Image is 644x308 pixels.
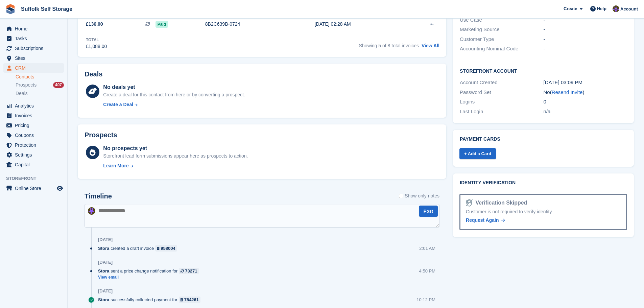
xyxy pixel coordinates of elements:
a: 73271 [179,268,199,274]
div: Password Set [460,89,543,96]
a: menu [3,24,64,33]
div: [DATE] [98,288,113,294]
span: Request Again [466,217,499,223]
div: Create a Deal [103,101,133,108]
a: menu [3,121,64,130]
span: Tasks [15,34,55,43]
button: Post [419,206,438,217]
div: No deals yet [103,83,245,91]
h2: Prospects [85,131,117,139]
div: [DATE] 02:28 AM [315,21,405,28]
span: CRM [15,63,55,73]
div: No [544,89,627,96]
span: Home [15,24,55,33]
span: Create [564,5,577,12]
a: Contacts [16,74,64,80]
a: Learn More [103,162,248,169]
div: - [544,35,627,43]
div: 784261 [184,297,199,303]
a: menu [3,140,64,150]
h2: Timeline [85,192,112,200]
div: created a draft invoice [98,245,181,252]
div: Use Case [460,16,543,24]
span: Sites [15,53,55,63]
div: Account Created [460,79,543,87]
a: + Add a Card [459,148,496,159]
div: Customer Type [460,35,543,43]
div: 407 [53,82,64,88]
div: [DATE] [98,237,113,242]
div: Learn More [103,162,128,169]
span: Settings [15,150,55,160]
span: Subscriptions [15,44,55,53]
h2: Payment cards [460,137,627,142]
a: Request Again [466,217,505,224]
a: menu [3,160,64,169]
div: n/a [544,108,627,116]
div: 8B2C639B-0724 [205,21,293,28]
div: Storefront lead form submissions appear here as prospects to action. [103,152,248,160]
span: Deals [16,90,28,97]
a: menu [3,53,64,63]
span: Prospects [16,82,37,88]
a: Prospects 407 [16,81,64,89]
a: menu [3,131,64,140]
span: Capital [15,160,55,169]
span: Invoices [15,111,55,120]
span: Showing 5 of 8 total invoices [359,43,419,48]
img: Emma [613,5,619,12]
a: menu [3,184,64,193]
div: [DATE] 03:09 PM [544,79,627,87]
span: £136.00 [86,21,103,28]
a: Resend Invite [552,89,583,95]
a: menu [3,63,64,73]
a: Suffolk Self Storage [18,3,75,15]
div: 4:50 PM [419,268,435,274]
div: 73271 [185,268,197,274]
div: - [544,26,627,33]
div: No prospects yet [103,144,248,152]
div: £1,088.00 [86,43,107,50]
a: Preview store [56,184,64,192]
div: 10:12 PM [416,297,435,303]
span: Paid [156,21,168,28]
img: Identity Verification Ready [466,199,473,207]
div: 958004 [161,245,175,252]
div: Accounting Nominal Code [460,45,543,53]
span: Help [597,5,606,12]
div: Total [86,37,107,43]
div: Last Login [460,108,543,116]
div: Create a deal for this contact from here or by converting a prospect. [103,91,245,98]
span: ( ) [550,89,585,95]
span: Stora [98,245,109,252]
span: Account [620,6,638,13]
span: Storefront [6,175,67,182]
h2: Storefront Account [460,67,627,74]
h2: Identity verification [460,180,627,186]
a: menu [3,111,64,120]
label: Show only notes [399,192,439,199]
div: 0 [544,98,627,106]
div: [DATE] [98,260,113,265]
span: Stora [98,297,109,303]
div: sent a price change notification for [98,268,202,274]
div: successfully collected payment for [98,297,204,303]
span: Analytics [15,101,55,111]
div: Customer is not required to verify identity. [466,208,621,215]
span: Pricing [15,121,55,130]
img: stora-icon-8386f47178a22dfd0bd8f6a31ec36ba5ce8667c1dd55bd0f319d3a0aa187defe.svg [5,4,16,14]
a: View All [422,43,439,48]
img: Emma [88,207,95,215]
span: Online Store [15,184,55,193]
a: Create a Deal [103,101,245,108]
span: Stora [98,268,109,274]
a: menu [3,44,64,53]
a: menu [3,101,64,111]
a: View email [98,275,202,280]
div: - [544,16,627,24]
h2: Deals [85,70,102,78]
div: 2:01 AM [419,245,435,252]
a: menu [3,150,64,160]
a: 958004 [155,245,177,252]
input: Show only notes [399,192,403,199]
